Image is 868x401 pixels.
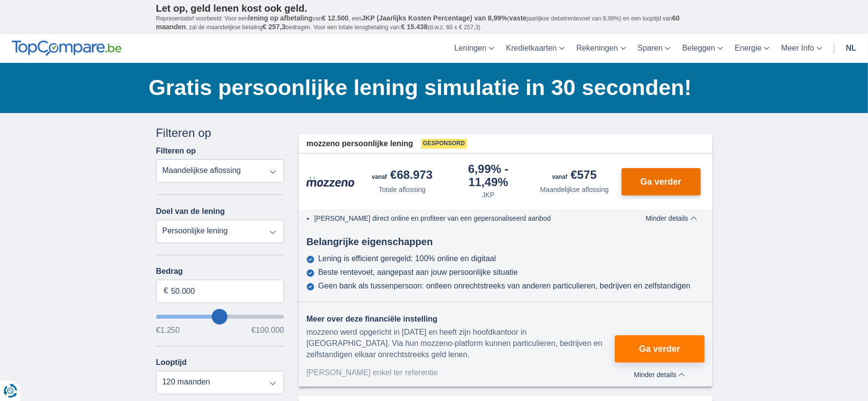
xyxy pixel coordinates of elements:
[262,23,285,31] span: € 257,3
[156,326,180,334] span: €1.250
[164,286,168,297] span: €
[646,215,697,222] span: Minder details
[401,23,428,31] span: € 15.438
[615,367,704,379] button: Minder details
[156,14,680,31] span: 60 maanden
[318,282,690,290] div: Geen bank als tussenpersoon: ontleen onrechtstreeks van anderen particulieren, bedrijven en zelfs...
[540,185,609,194] div: Maandelijkse aflossing
[676,34,729,63] a: Beleggen
[314,213,615,223] li: [PERSON_NAME] direct online en profiteer van een gepersonaliseerd aanbod
[156,125,284,141] div: Filteren op
[306,314,615,325] div: Meer over deze financiële instelling
[640,177,681,186] span: Ga verder
[362,14,507,22] span: JKP (Jaarlijks Kosten Percentage) van 8,99%
[318,254,496,263] div: Lening is efficient geregeld: 100% online en digitaal
[251,326,284,334] span: €100.000
[449,163,528,188] div: 6,99%
[156,147,196,155] label: Filteren op
[372,169,433,183] div: €68.973
[318,268,518,277] div: Beste rentevoet, aangepast aan jouw persoonlijke situatie
[156,207,225,216] label: Doel van de lening
[509,14,527,22] span: vaste
[156,315,284,319] input: wantToBorrow
[306,327,615,361] div: mozzeno werd opgericht in [DATE] en heeft zijn hoofdkantoor in [GEOGRAPHIC_DATA]. Via hun mozzeno...
[632,34,677,63] a: Sparen
[729,34,775,63] a: Energie
[840,34,862,63] a: nl
[156,267,284,276] label: Bedrag
[639,344,680,353] span: Ga verder
[156,358,187,367] label: Looptijd
[622,168,701,195] button: Ga verder
[156,14,712,32] p: Representatief voorbeeld: Voor een van , een ( jaarlijkse debetrentevoet van 8,99%) en een loopti...
[156,2,712,14] p: Let op, geld lenen kost ook geld.
[775,34,828,63] a: Meer Info
[615,335,704,363] button: Ga verder
[12,40,121,56] img: TopCompare
[379,185,426,194] div: Totale aflossing
[500,34,570,63] a: Kredietkaarten
[421,139,467,149] span: Gesponsord
[299,235,712,249] div: Belangrijke eigenschappen
[306,138,413,150] span: mozzeno persoonlijke lening
[248,14,312,22] span: lening op afbetaling
[149,73,712,103] h1: Gratis persoonlijke lening simulatie in 30 seconden!
[552,169,597,183] div: €575
[322,14,349,22] span: € 12.500
[638,214,704,222] button: Minder details
[482,190,495,200] div: JKP
[306,176,355,187] img: product.pl.alt Mozzeno
[570,34,631,63] a: Rekeningen
[306,367,615,379] div: [PERSON_NAME] enkel ter referentie
[448,34,500,63] a: Leningen
[634,371,685,378] span: Minder details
